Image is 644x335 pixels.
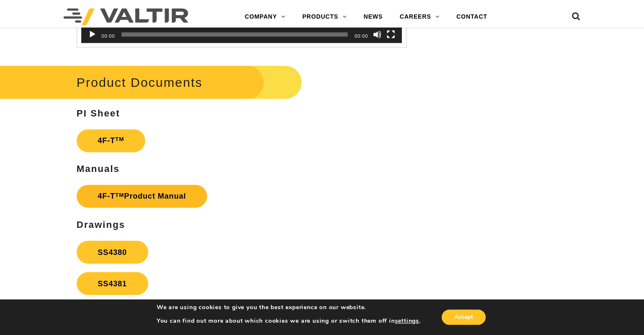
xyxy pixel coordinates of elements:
[77,219,125,230] strong: Drawings
[157,304,421,311] p: We are using cookies to give you the best experience on our website.
[395,317,419,325] button: settings
[77,163,120,174] strong: Manuals
[236,8,294,25] a: COMPANY
[77,129,145,152] a: 4F-TTM
[442,310,486,325] button: Accept
[102,33,115,39] span: 00:00
[77,108,120,119] strong: PI Sheet
[88,30,97,39] button: Play
[115,192,124,198] sup: TM
[448,8,496,25] a: CONTACT
[387,30,395,39] button: Fullscreen
[354,33,368,39] span: 00:00
[294,8,355,25] a: PRODUCTS
[355,8,391,25] a: NEWS
[77,185,207,208] a: 4F-TTMProduct Manual
[77,241,148,263] a: SS4380
[77,272,148,295] a: SS4381
[122,32,348,36] span: Time Slider
[391,8,448,25] a: CAREERS
[373,30,381,39] button: Mute
[115,136,124,142] sup: TM
[64,8,188,25] img: Valtir
[157,317,421,325] p: You can find out more about which cookies we are using or switch them off in .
